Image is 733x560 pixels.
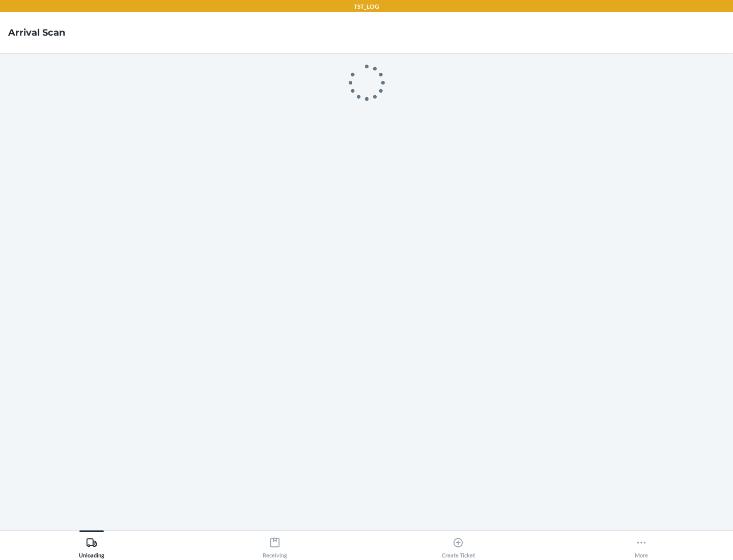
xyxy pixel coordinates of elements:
[550,530,733,558] button: More
[183,530,366,558] button: Receiving
[354,2,379,11] p: TST_LOG
[8,26,65,39] h4: Arrival Scan
[263,533,287,558] div: Receiving
[79,533,104,558] div: Unloading
[442,533,475,558] div: Create Ticket
[366,530,550,558] button: Create Ticket
[635,533,648,558] div: More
